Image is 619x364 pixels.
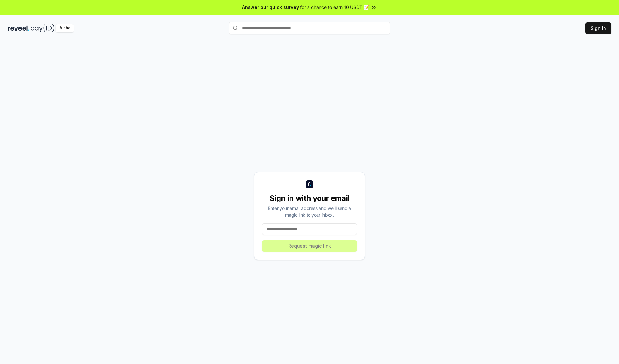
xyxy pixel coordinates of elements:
span: Answer our quick survey [242,4,299,11]
img: reveel_dark [8,24,29,32]
img: logo_small [306,180,313,188]
div: Alpha [56,24,74,32]
span: for a chance to earn 10 USDT 📝 [300,4,369,11]
img: pay_id [31,24,54,32]
button: Sign In [585,22,611,34]
div: Enter your email address and we’ll send a magic link to your inbox. [262,205,357,218]
div: Sign in with your email [262,193,357,203]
